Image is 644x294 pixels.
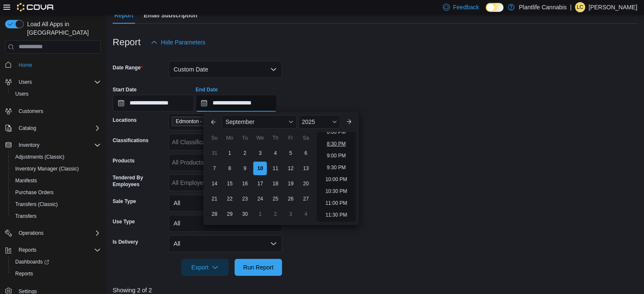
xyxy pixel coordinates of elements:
button: Transfers (Classic) [8,198,104,210]
span: Edmonton - Winterburn [172,117,252,126]
span: Export [186,259,224,276]
div: Fr [284,131,297,145]
p: | [570,2,572,12]
div: September, 2025 [207,146,313,222]
span: Run Report [243,263,274,272]
button: Reports [2,244,104,256]
a: Transfers (Classic) [12,199,61,209]
div: Leigha Cardinal [575,2,585,12]
div: day-29 [223,207,236,221]
button: All [169,215,282,232]
a: Reports [12,269,36,279]
div: day-20 [299,177,312,190]
div: Mo [223,131,236,145]
button: Adjustments (Classic) [8,151,104,163]
span: Purchase Orders [12,187,101,198]
span: Load All Apps in [GEOGRAPHIC_DATA] [24,20,101,37]
div: day-1 [253,207,267,221]
div: day-5 [284,146,297,160]
span: Reports [15,270,33,277]
span: Inventory Manager (Classic) [12,164,101,174]
div: Tu [238,131,252,145]
div: day-13 [299,162,312,175]
span: Users [15,91,28,97]
div: day-16 [238,177,252,190]
a: Dashboards [8,256,104,268]
div: day-8 [223,162,236,175]
input: Press the down key to enter a popover containing a calendar. Press the escape key to close the po... [196,95,277,112]
div: day-4 [268,146,282,160]
div: day-6 [299,146,312,160]
span: Customers [15,106,101,116]
button: Reports [8,268,104,280]
button: Transfers [8,210,104,222]
a: Home [15,60,36,70]
a: Adjustments (Classic) [12,152,68,162]
div: day-21 [207,192,221,206]
div: Su [207,131,221,145]
button: Catalog [15,123,39,133]
label: Products [113,157,135,164]
label: Is Delivery [113,239,138,245]
div: Th [268,131,282,145]
div: day-1 [223,146,236,160]
a: Customers [15,106,47,116]
li: 8:30 PM [323,139,349,149]
div: day-19 [284,177,297,190]
button: Home [2,59,104,71]
input: Press the down key to open a popover containing a calendar. [113,95,194,112]
a: Manifests [12,176,40,186]
ul: Time [317,132,355,222]
label: Date Range [113,64,143,71]
span: Reports [19,247,36,253]
span: Users [15,77,101,87]
span: Inventory Manager (Classic) [15,165,79,172]
button: Users [15,77,35,87]
span: Inventory [19,142,39,148]
div: day-10 [253,162,267,175]
span: Hide Parameters [161,38,205,47]
li: 11:30 PM [322,210,350,220]
button: All [169,235,282,252]
span: Transfers [12,211,101,221]
span: Inventory [15,140,101,150]
span: Reports [15,245,101,255]
span: Transfers (Classic) [12,199,101,209]
div: day-22 [223,192,236,206]
li: 9:00 PM [323,151,349,161]
div: day-3 [253,146,267,160]
button: All [169,195,282,212]
div: day-7 [207,162,221,175]
div: day-3 [284,207,297,221]
button: Customers [2,105,104,117]
span: Catalog [19,125,36,132]
div: We [253,131,267,145]
h3: Report [113,37,141,47]
div: day-2 [238,146,252,160]
span: Home [15,60,101,70]
label: Locations [113,117,137,124]
button: Run Report [235,259,282,276]
div: day-27 [299,192,312,206]
span: September [225,118,254,125]
span: Operations [15,228,101,238]
span: Reports [12,269,101,279]
label: Start Date [113,86,137,93]
span: Feedback [453,3,479,11]
button: Previous Month [207,115,220,129]
span: Operations [19,230,44,236]
li: 10:30 PM [322,186,350,196]
div: day-15 [223,177,236,190]
div: day-25 [268,192,282,206]
div: day-11 [268,162,282,175]
li: 8:00 PM [323,127,349,137]
a: Users [12,89,32,99]
a: Dashboards [12,257,53,267]
button: Next month [342,115,356,129]
div: Button. Open the year selector. 2025 is currently selected. [299,115,340,129]
span: Users [19,79,32,85]
div: day-28 [207,207,221,221]
span: Home [19,62,32,69]
div: day-14 [207,177,221,190]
